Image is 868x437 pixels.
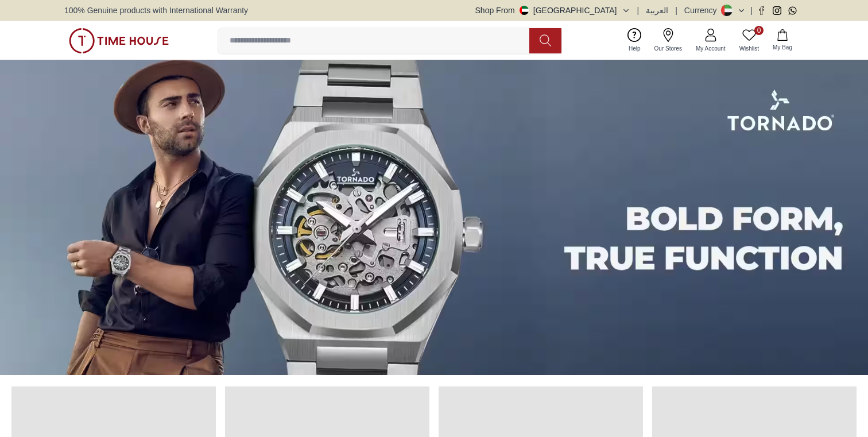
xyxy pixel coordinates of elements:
[475,5,630,16] button: Shop From[GEOGRAPHIC_DATA]
[766,27,799,54] button: My Bag
[757,6,766,15] a: Facebook
[69,28,169,53] img: ...
[646,5,668,16] button: العربية
[750,5,753,16] span: |
[64,5,248,16] span: 100% Genuine products with International Warranty
[648,26,689,55] a: Our Stores
[637,5,640,16] span: |
[684,5,722,16] div: Currency
[768,43,797,52] span: My Bag
[735,44,764,53] span: Wishlist
[754,26,764,35] span: 0
[733,26,766,55] a: 0Wishlist
[520,6,529,15] img: United Arab Emirates
[624,44,645,53] span: Help
[650,44,687,53] span: Our Stores
[773,6,781,15] a: Instagram
[788,6,797,15] a: Whatsapp
[675,5,677,16] span: |
[622,26,648,55] a: Help
[691,44,730,53] span: My Account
